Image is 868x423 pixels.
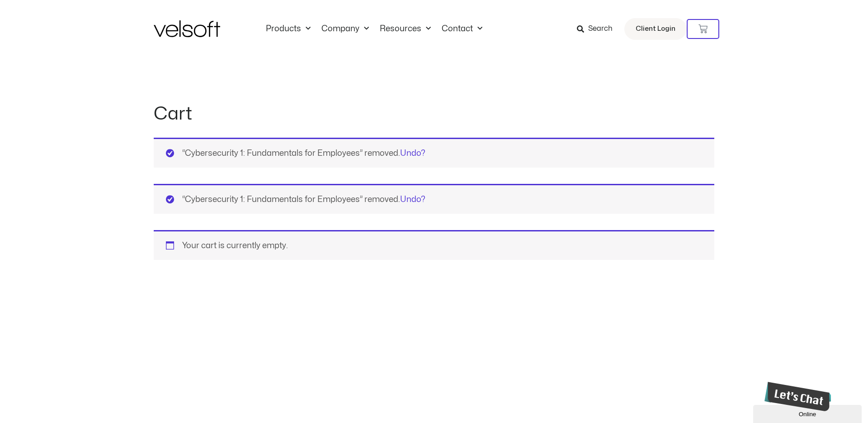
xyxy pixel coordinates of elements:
a: ResourcesMenu Toggle [374,24,436,34]
a: ProductsMenu Toggle [260,24,316,34]
div: “Cybersecurity 1: Fundamentals for Employees” removed. [154,184,714,214]
iframe: chat widget [753,403,863,423]
span: Client Login [636,23,675,35]
div: Your cart is currently empty. [154,230,714,260]
a: ContactMenu Toggle [436,24,488,34]
h1: Cart [154,101,714,127]
a: Undo? [400,196,425,203]
img: Velsoft Training Materials [154,20,220,37]
a: Client Login [624,18,687,40]
iframe: chat widget [761,378,831,415]
div: “Cybersecurity 1: Fundamentals for Employees” removed. [154,138,714,168]
span: Search [588,23,613,35]
a: Search [577,21,619,37]
nav: Menu [260,24,488,34]
a: CompanyMenu Toggle [316,24,374,34]
a: Undo? [400,149,425,157]
img: Chat attention grabber [4,4,74,33]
